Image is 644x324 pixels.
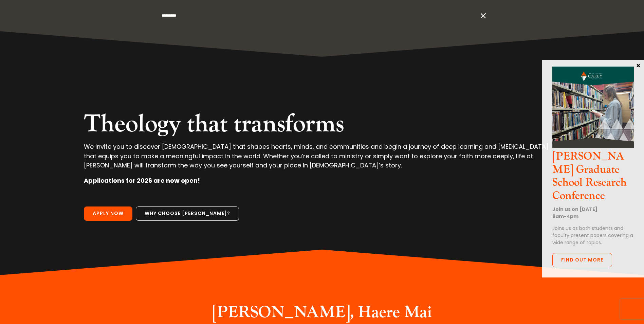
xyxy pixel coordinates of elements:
[552,142,634,150] a: CGS Research Conference
[84,109,560,142] h2: Theology that transforms
[84,176,200,185] strong: Applications for 2026 are now open!
[552,206,597,213] strong: Join us on [DATE]
[635,62,642,68] button: Close
[84,206,132,221] a: Apply Now
[552,213,578,220] strong: 9am-4pm
[552,150,634,206] h3: [PERSON_NAME] Graduate School Research Conference
[552,225,634,246] p: Joins us as both students and faculty present papers covering a wide range of topics.
[84,142,560,176] p: We invite you to discover [DEMOGRAPHIC_DATA] that shapes hearts, minds, and communities and begin...
[552,67,634,148] img: CGS Research Conference
[552,253,612,267] a: Find out more
[136,206,239,221] a: Why choose [PERSON_NAME]?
